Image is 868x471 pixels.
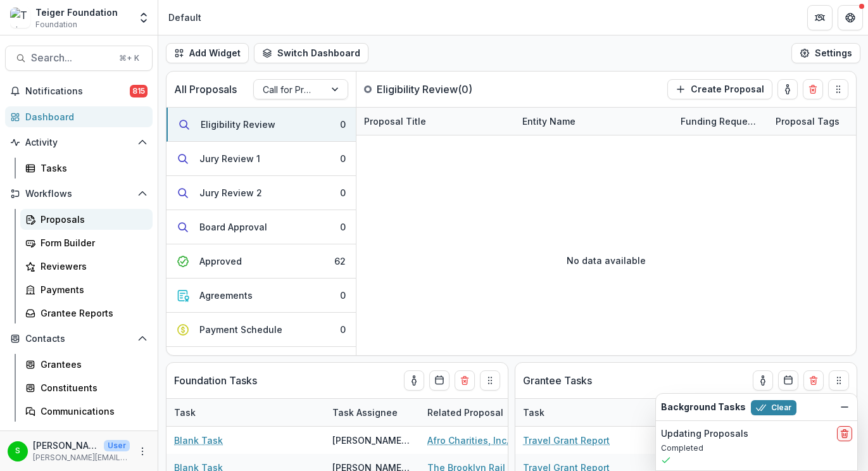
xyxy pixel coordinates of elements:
[515,108,673,135] div: Entity Name
[130,85,148,97] span: 815
[829,370,849,391] button: Drag
[41,213,142,226] div: Proposals
[661,429,748,439] h2: Updating Proposals
[254,43,368,63] button: Switch Dashboard
[163,8,206,27] nav: breadcrumb
[5,184,153,204] button: Open Workflows
[420,399,578,426] div: Related Proposal
[356,108,515,135] div: Proposal Title
[20,232,153,253] a: Form Builder
[667,79,772,99] button: Create Proposal
[5,106,153,127] a: Dashboard
[167,406,203,419] div: Task
[199,323,282,336] div: Payment Schedule
[20,377,153,398] a: Constituents
[515,115,583,128] div: Entity Name
[5,81,153,101] button: Notifications815
[25,137,132,148] span: Activity
[135,444,150,459] button: More
[41,161,142,175] div: Tasks
[325,399,420,426] div: Task Assignee
[5,132,153,153] button: Open Activity
[427,434,509,447] a: Afro Charities, Inc.
[41,405,142,418] div: Communications
[5,427,153,447] button: Open Data & Reporting
[167,313,356,347] button: Payment Schedule0
[661,402,746,413] h2: Background Tasks
[20,279,153,300] a: Payments
[340,186,346,199] div: 0
[20,209,153,230] a: Proposals
[420,406,511,419] div: Related Proposal
[167,142,356,176] button: Jury Review 10
[167,399,325,426] div: Task
[340,118,346,131] div: 0
[356,115,434,128] div: Proposal Title
[5,46,153,71] button: Search...
[803,79,823,99] button: Delete card
[41,283,142,296] div: Payments
[20,303,153,323] a: Grantee Reports
[455,370,475,391] button: Delete card
[377,82,472,97] p: Eligibility Review ( 0 )
[807,5,833,30] button: Partners
[751,400,796,415] button: Clear
[41,236,142,249] div: Form Builder
[753,370,773,391] button: toggle-assigned-to-me
[20,158,153,179] a: Tasks
[673,115,768,128] div: Funding Requested
[515,399,674,426] div: Task
[523,373,592,388] p: Grantee Tasks
[167,108,356,142] button: Eligibility Review0
[673,108,768,135] div: Funding Requested
[515,406,552,419] div: Task
[429,370,450,391] button: Calendar
[174,82,237,97] p: All Proposals
[340,220,346,234] div: 0
[167,176,356,210] button: Jury Review 20
[41,260,142,273] div: Reviewers
[167,210,356,244] button: Board Approval0
[5,329,153,349] button: Open Contacts
[168,11,201,24] div: Default
[838,5,863,30] button: Get Help
[791,43,860,63] button: Settings
[20,401,153,422] a: Communications
[174,373,257,388] p: Foundation Tasks
[166,43,249,63] button: Add Widget
[332,434,412,447] div: [PERSON_NAME] [PERSON_NAME] ([EMAIL_ADDRESS][DOMAIN_NAME])
[41,381,142,394] div: Constituents
[661,443,852,454] p: Completed
[778,370,798,391] button: Calendar
[803,370,824,391] button: Delete card
[25,334,132,344] span: Contacts
[41,306,142,320] div: Grantee Reports
[199,289,253,302] div: Agreements
[33,452,130,463] p: [PERSON_NAME][EMAIL_ADDRESS][DOMAIN_NAME]
[167,244,356,279] button: Approved62
[340,289,346,302] div: 0
[340,323,346,336] div: 0
[199,152,260,165] div: Jury Review 1
[20,354,153,375] a: Grantees
[777,79,798,99] button: toggle-assigned-to-me
[404,370,424,391] button: toggle-assigned-to-me
[116,51,142,65] div: ⌘ + K
[135,5,153,30] button: Open entity switcher
[523,434,610,447] a: Travel Grant Report
[837,399,852,415] button: Dismiss
[167,279,356,313] button: Agreements0
[35,19,77,30] span: Foundation
[199,220,267,234] div: Board Approval
[15,447,20,455] div: Stephanie
[10,8,30,28] img: Teiger Foundation
[31,52,111,64] span: Search...
[768,115,847,128] div: Proposal Tags
[828,79,848,99] button: Drag
[104,440,130,451] p: User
